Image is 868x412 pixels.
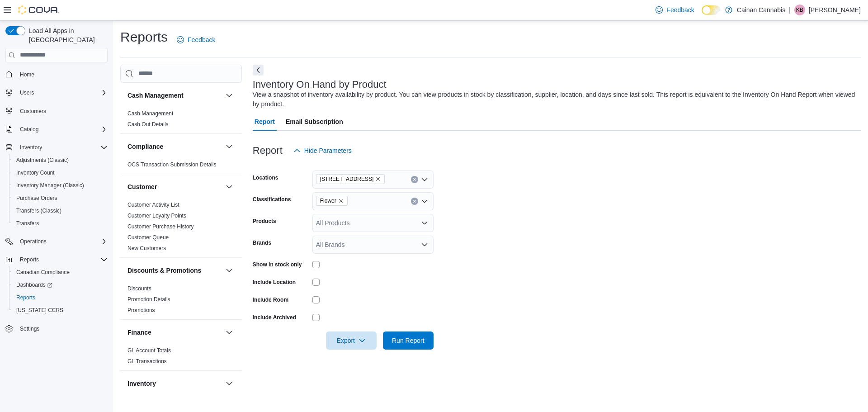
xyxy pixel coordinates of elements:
[809,5,861,15] p: [PERSON_NAME]
[253,145,283,156] h3: Report
[224,265,235,276] button: Discounts & Promotions
[253,90,856,109] div: View a snapshot of inventory availability by product. You can view products in stock by classific...
[253,218,276,225] label: Products
[375,176,381,182] button: Remove 3030A 3rd Ave from selection in this group
[320,175,374,184] span: [STREET_ADDRESS]
[16,156,69,164] span: Adjustments (Classic)
[120,108,242,133] div: Cash Management
[338,198,344,204] button: Remove Flower from selection in this group
[20,108,46,115] span: Customers
[253,196,291,203] label: Classifications
[794,5,805,15] div: Kimberly Blake
[9,204,111,217] button: Transfers (Classic)
[127,161,217,168] span: OCS Transaction Submission Details
[20,144,42,151] span: Inventory
[127,245,166,252] span: New Customers
[16,294,35,301] span: Reports
[2,104,111,118] button: Customers
[120,345,242,370] div: Finance
[2,322,111,335] button: Settings
[383,331,434,350] button: Run Report
[9,179,111,192] button: Inventory Manager (Classic)
[20,89,34,96] span: Users
[16,323,108,334] span: Settings
[127,307,155,314] span: Promotions
[127,202,179,208] a: Customer Activity List
[326,331,377,350] button: Export
[16,142,108,153] span: Inventory
[16,220,39,227] span: Transfers
[9,217,111,230] button: Transfers
[127,201,179,208] span: Customer Activity List
[127,91,222,100] button: Cash Management
[16,236,50,247] button: Operations
[127,328,222,337] button: Finance
[2,68,111,81] button: Home
[13,193,61,204] a: Purchase Orders
[127,266,222,275] button: Discounts & Promotions
[9,279,111,291] a: Dashboards
[13,218,42,229] a: Transfers
[127,121,169,128] span: Cash Out Details
[224,327,235,338] button: Finance
[253,314,296,321] label: Include Archived
[127,328,151,337] h3: Finance
[127,358,167,365] a: GL Transactions
[13,180,88,191] a: Inventory Manager (Classic)
[13,267,108,278] span: Canadian Compliance
[13,267,73,278] a: Canadian Compliance
[127,223,194,230] span: Customer Purchase History
[13,205,108,216] span: Transfers (Classic)
[16,254,108,265] span: Reports
[173,31,219,49] a: Feedback
[20,256,39,263] span: Reports
[20,325,39,332] span: Settings
[127,223,194,230] a: Customer Purchase History
[13,279,56,290] a: Dashboards
[224,378,235,389] button: Inventory
[320,196,336,205] span: Flower
[16,105,108,117] span: Customers
[5,64,108,359] nav: Complex example
[127,347,171,354] a: GL Account Totals
[127,266,201,275] h3: Discounts & Promotions
[16,182,84,189] span: Inventory Manager (Classic)
[16,207,61,214] span: Transfers (Classic)
[13,218,108,229] span: Transfers
[13,205,65,216] a: Transfers (Classic)
[127,182,157,191] h3: Customer
[13,180,108,191] span: Inventory Manager (Classic)
[2,123,111,136] button: Catalog
[702,5,721,15] input: Dark Mode
[16,124,108,135] span: Catalog
[16,307,63,314] span: [US_STATE] CCRS
[224,141,235,152] button: Compliance
[127,234,169,241] span: Customer Queue
[2,141,111,154] button: Inventory
[9,266,111,279] button: Canadian Compliance
[13,305,67,316] a: [US_STATE] CCRS
[16,323,43,334] a: Settings
[127,142,222,151] button: Compliance
[127,307,155,313] a: Promotions
[16,87,38,98] button: Users
[13,155,108,166] span: Adjustments (Classic)
[16,106,50,117] a: Customers
[127,182,222,191] button: Customer
[253,65,264,76] button: Next
[9,166,111,179] button: Inventory Count
[2,253,111,266] button: Reports
[127,110,173,117] a: Cash Management
[16,69,108,80] span: Home
[127,121,169,128] a: Cash Out Details
[127,379,156,388] h3: Inventory
[253,279,296,286] label: Include Location
[120,199,242,257] div: Customer
[16,281,52,289] span: Dashboards
[16,69,38,80] a: Home
[127,91,184,100] h3: Cash Management
[331,331,371,350] span: Export
[702,15,702,15] span: Dark Mode
[16,236,108,247] span: Operations
[127,296,170,303] span: Promotion Details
